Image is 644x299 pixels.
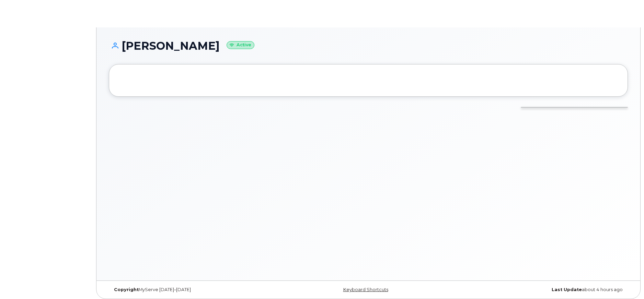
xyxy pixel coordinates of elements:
div: about 4 hours ago [455,287,628,292]
h1: [PERSON_NAME] [109,40,628,52]
strong: Copyright [114,287,139,292]
a: Keyboard Shortcuts [343,287,388,292]
small: Active [227,41,254,49]
div: MyServe [DATE]–[DATE] [109,287,282,292]
strong: Last Update [552,287,582,292]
